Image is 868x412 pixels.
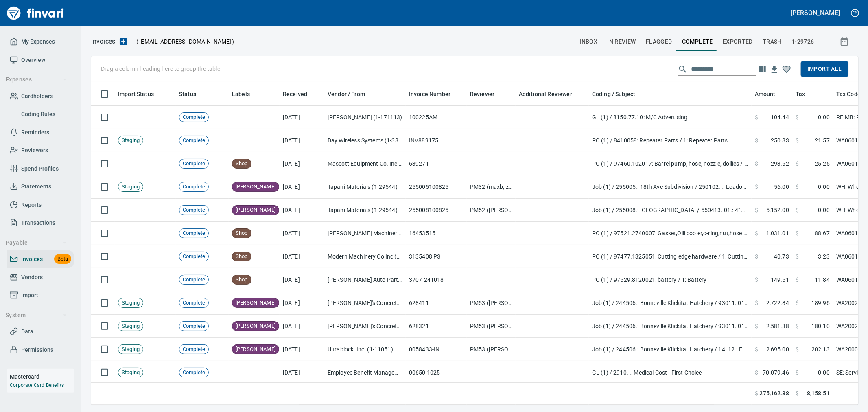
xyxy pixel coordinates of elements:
button: Import All [801,61,848,77]
span: $ [755,206,758,214]
td: [DATE] [280,222,324,245]
span: Invoice Number [409,89,461,99]
span: 250.83 [771,136,789,145]
span: 21.57 [815,136,830,145]
td: PO (1) / 97477.1325051: Cutting edge hardware / 1: Cutting edge hardware [589,245,752,268]
td: [PERSON_NAME] Machinery Inc (1-10774) [324,222,406,245]
span: Received [283,89,307,99]
td: [DATE] [280,175,324,199]
span: Reviewers [21,145,48,156]
span: [PERSON_NAME] [232,183,279,191]
span: Amount [755,89,776,99]
a: Reviewers [7,141,74,160]
span: Complete [179,114,208,121]
span: $ [755,389,758,398]
span: Beta [54,254,71,264]
span: [PERSON_NAME] [232,299,279,307]
td: Job (1) / 255008.: [GEOGRAPHIC_DATA] / 550413. 01.: 4" C900 Sanitary Lateral: 14'-18' deep / 3: M... [589,199,752,222]
span: Coding Rules [21,109,55,119]
span: 189.96 [811,299,830,307]
img: Finvari [5,3,66,23]
a: Statements [7,178,74,196]
span: 180.10 [811,322,830,330]
span: Staging [118,369,143,377]
td: Modern Machinery Co Inc (1-10672) [324,245,406,268]
span: Staging [118,137,143,145]
a: Cardholders [7,87,74,105]
span: 149.51 [771,276,789,284]
span: System [6,310,67,320]
span: $ [796,160,799,168]
span: $ [796,389,799,398]
span: inbox [579,37,597,47]
td: [DATE] [280,152,324,175]
span: 5,152.00 [766,206,789,214]
td: GL (1) / 2910. .: Medical Cost - First Choice [589,361,752,384]
td: Ultrablock, Inc. (1-11051) [324,338,406,361]
p: ( ) [131,37,234,46]
span: Tax [796,89,816,99]
span: Additional Reviewer [519,89,583,99]
span: 11.84 [815,276,830,284]
td: Job (1) / 244506.: Bonneville Klickitat Hatchery / 93011. 01.: Pour Spawn Footings / 4: Subcontra... [589,291,752,315]
td: PO (1) / 97529.8120021: battery / 1: Battery [589,268,752,291]
td: PM53 ([PERSON_NAME]) [467,338,516,361]
button: Expenses [2,72,70,87]
span: Shop [232,160,251,168]
span: $ [755,368,758,377]
span: Cardholders [21,91,53,101]
span: Amount [755,89,786,99]
span: Complete [179,206,208,214]
span: trash [763,37,782,47]
span: $ [796,183,799,191]
span: Statements [21,182,51,192]
span: 2,722.84 [766,299,789,307]
span: Spend Profiles [21,164,59,174]
td: INV889175 [406,129,467,152]
a: Import [7,286,74,305]
span: Complete [179,369,208,377]
h5: [PERSON_NAME] [791,9,840,17]
button: Column choices favorited. Click to reset to default [781,63,793,75]
span: Flagged [646,37,672,47]
span: $ [755,299,758,307]
span: $ [796,252,799,261]
td: 100225AM [406,106,467,129]
td: PO (1) / 97521.2740007: Gasket,Oili cooler,o-ring,nut,hose & clamp / 1: Gasket,Oili cooler,o-ring... [589,222,752,245]
span: Import All [807,64,842,74]
span: 40.73 [774,252,789,261]
span: Invoice Number [409,89,450,99]
span: [PERSON_NAME] [232,346,279,353]
button: Upload an Invoice [115,37,131,46]
td: [DATE] [280,268,324,291]
span: 0.00 [818,206,830,214]
td: [PERSON_NAME] (1-171113) [324,106,406,129]
span: $ [755,183,758,191]
span: Complete [179,230,208,237]
span: $ [796,368,799,377]
span: $ [796,206,799,214]
span: Status [179,89,207,99]
span: 88.67 [815,229,830,237]
a: InvoicesBeta [7,250,74,268]
span: Reminders [21,127,49,138]
td: Employee Benefit Management Services LLC (1-29726) [324,361,406,384]
a: Reports [7,196,74,214]
span: 293.62 [771,160,789,168]
span: 70,079.46 [763,368,789,377]
a: My Expenses [7,33,74,51]
span: Tax Code [836,89,861,99]
span: 202.13 [811,345,830,353]
p: Drag a column heading here to group the table [101,65,220,73]
span: 56.00 [774,183,789,191]
span: Complete [179,276,208,284]
td: 3707-241018 [406,268,467,291]
td: 628411 [406,291,467,315]
span: 2,695.00 [766,345,789,353]
a: Corporate Card Benefits [10,382,64,388]
span: [PERSON_NAME] [232,322,279,330]
td: Tapani Materials (1-29544) [324,175,406,199]
span: $ [755,113,758,121]
span: Complete [179,160,208,168]
button: Show invoices within a particular date range [832,34,858,49]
